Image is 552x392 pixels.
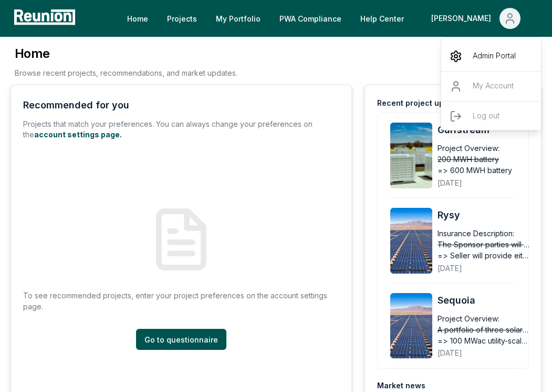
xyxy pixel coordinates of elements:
a: Admin Portal [441,42,542,71]
span: The Sponsor parties will provide typical tax credit indemnities. Project will also include insura... [438,239,529,250]
span: => 600 MWH battery [438,165,512,176]
span: => 100 MWac utility-scale solar project located in [US_STATE] [438,335,529,346]
a: PWA Compliance [271,8,350,29]
a: Home [119,8,157,29]
span: 200 MWH battery [438,154,499,165]
img: Sequoia [390,293,432,359]
nav: Main [119,8,541,29]
a: My Portfolio [207,8,269,29]
div: Project Overview: [438,313,499,324]
span: A portfolio of three solar projects in construction totaling 285MW and located in [US_STATE], [US... [438,324,529,335]
img: Gulfstream [390,123,432,188]
div: [PERSON_NAME] [431,8,495,29]
p: To see recommended projects, enter your project preferences on the account settings page. [23,290,339,312]
div: Project Overview: [438,143,499,154]
img: Rysy [390,208,432,274]
a: account settings page. [34,130,122,139]
p: Log out [473,110,499,123]
p: My Account [473,80,514,93]
p: Admin Portal [473,50,516,63]
a: Help Center [352,8,412,29]
span: Projects that match your preferences. You can always change your preferences on the [23,119,313,139]
p: Browse recent projects, recommendations, and market updates. [15,67,237,78]
h3: Home [15,45,237,62]
div: Market news [377,380,425,391]
a: Go to questionnaire [136,329,226,350]
div: Recommended for you [23,98,129,113]
span: => Seller will provide either full-wrap insurance or indemnity up to 1.20x the total transferred ... [438,250,529,261]
div: Insurance Description: [438,228,514,239]
button: [PERSON_NAME] [423,8,529,29]
div: Recent project updates [377,98,465,108]
a: Projects [159,8,205,29]
div: [PERSON_NAME] [441,42,542,135]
